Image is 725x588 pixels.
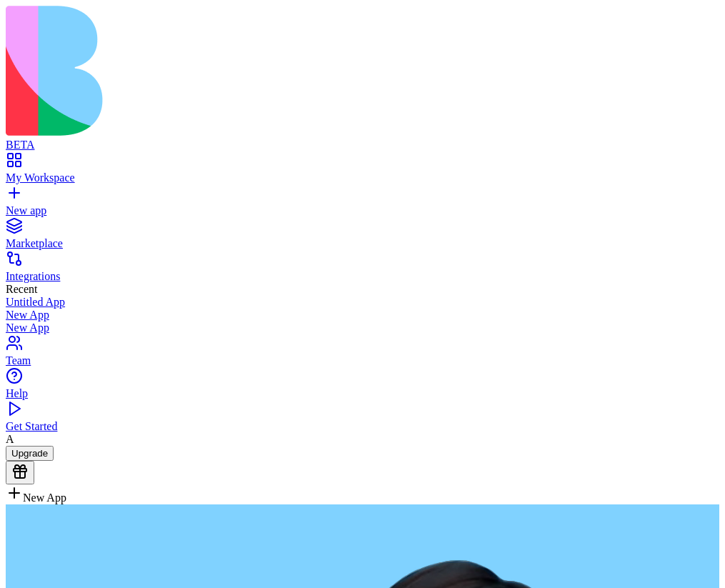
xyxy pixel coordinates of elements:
[6,139,719,151] div: BETA
[6,270,719,283] div: Integrations
[6,342,719,367] a: Team
[6,322,719,334] a: New App
[6,420,719,433] div: Get Started
[6,283,37,295] span: Recent
[6,191,719,217] a: New app
[6,296,719,309] a: Untitled App
[6,159,719,184] a: My Workspace
[23,492,66,504] span: New App
[6,204,719,217] div: New app
[6,126,719,151] a: BETA
[6,407,719,433] a: Get Started
[6,374,719,400] a: Help
[6,433,14,445] span: A
[6,387,719,400] div: Help
[6,171,719,184] div: My Workspace
[6,6,580,136] img: logo
[6,257,719,283] a: Integrations
[6,309,719,322] a: New App
[6,446,54,461] button: Upgrade
[6,447,54,459] a: Upgrade
[6,354,719,367] div: Team
[6,237,719,250] div: Marketplace
[6,224,719,250] a: Marketplace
